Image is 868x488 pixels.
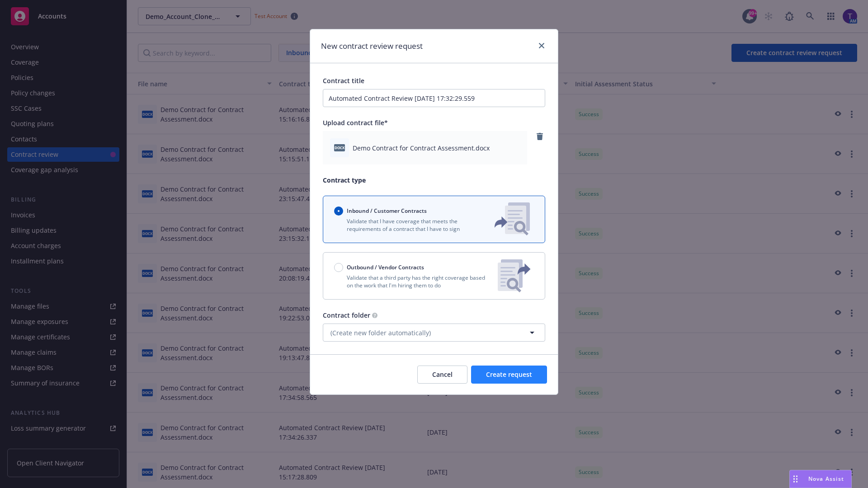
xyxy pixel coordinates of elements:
[330,328,431,338] span: (Create new folder automatically)
[334,274,491,289] p: Validate that a third party has the right coverage based on the work that I'm hiring them to do
[323,311,370,319] span: Contract folder
[323,175,545,185] p: Contract type
[321,40,423,52] h1: New contract review request
[432,370,453,379] span: Cancel
[534,131,545,142] a: remove
[323,76,364,85] span: Contract title
[353,143,490,153] span: Demo Contract for Contract Assessment.docx
[790,470,801,488] div: Drag to move
[323,118,388,127] span: Upload contract file*
[789,470,852,488] button: Nova Assist
[334,206,343,216] input: Inbound / Customer Contracts
[536,40,547,51] a: close
[323,196,545,243] button: Inbound / Customer ContractsValidate that I have coverage that meets the requirements of a contra...
[334,217,480,233] p: Validate that I have coverage that meets the requirements of a contract that I have to sign
[347,263,424,271] span: Outbound / Vendor Contracts
[347,207,427,215] span: Inbound / Customer Contracts
[417,366,467,384] button: Cancel
[486,370,532,379] span: Create request
[323,252,545,300] button: Outbound / Vendor ContractsValidate that a third party has the right coverage based on the work t...
[334,263,343,272] input: Outbound / Vendor Contracts
[323,89,545,107] input: Enter a title for this contract
[334,144,345,151] span: docx
[808,475,844,483] span: Nova Assist
[471,366,547,384] button: Create request
[323,324,545,342] button: (Create new folder automatically)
